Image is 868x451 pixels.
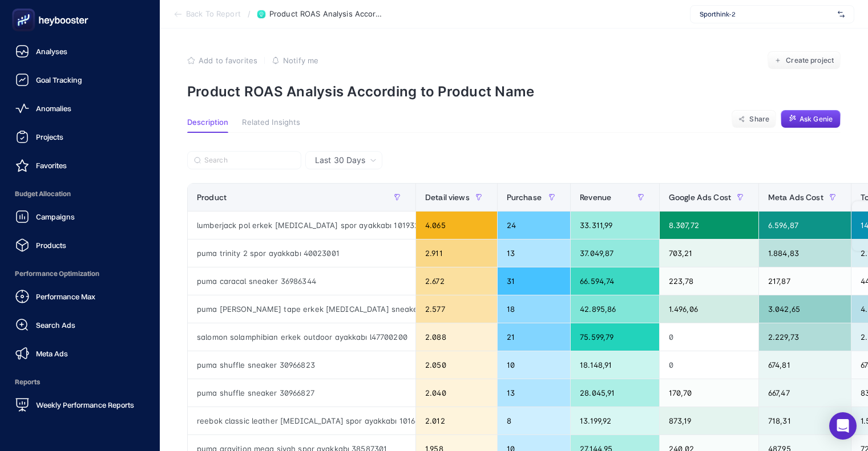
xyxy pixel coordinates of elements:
[416,379,497,407] div: 2.040
[580,193,611,202] span: Revenue
[36,400,134,409] span: Weekly Performance Reports
[759,212,851,239] div: 6.596,87
[660,212,758,239] div: 8.307,72
[9,262,151,285] span: Performance Optimization
[425,193,470,202] span: Detail views
[768,193,823,202] span: Meta Ads Cost
[9,285,151,308] a: Performance Max
[700,10,833,19] span: Sporthink-2
[732,110,776,128] button: Share
[36,161,67,170] span: Favorites
[781,110,841,128] button: Ask Genie
[188,379,415,407] div: puma shuffle sneaker 30966827
[571,295,659,323] div: 42.895,86
[186,10,241,19] span: Back To Report
[187,118,228,127] span: Description
[829,412,857,440] div: Open Intercom Messenger
[9,182,151,205] span: Budget Allocation
[759,407,851,434] div: 718,31
[36,212,75,221] span: Campaigns
[272,56,318,65] button: Notify me
[759,351,851,379] div: 674,81
[9,68,151,91] a: Goal Tracking
[768,51,841,70] button: Create project
[9,40,151,63] a: Analyses
[187,56,257,65] button: Add to favorites
[36,104,71,113] span: Anomalies
[197,193,227,202] span: Product
[759,379,851,407] div: 667,47
[759,323,851,351] div: 2.229,73
[759,239,851,267] div: 1.884,83
[36,241,66,250] span: Products
[9,234,151,257] a: Products
[9,97,151,120] a: Anomalies
[9,154,151,177] a: Favorites
[248,9,251,18] span: /
[571,267,659,295] div: 66.594,74
[9,205,151,228] a: Campaigns
[416,351,497,379] div: 2.050
[571,323,659,351] div: 75.599,79
[188,239,415,267] div: puma trinity 2 spor ayakkabı 40023001
[498,239,570,267] div: 13
[498,323,570,351] div: 21
[187,83,841,100] p: Product ROAS Analysis According to Product Name
[660,295,758,323] div: 1.496,06
[36,349,68,358] span: Meta Ads
[416,323,497,351] div: 2.088
[786,56,834,65] span: Create project
[800,115,833,124] span: Ask Genie
[660,239,758,267] div: 703,21
[36,320,75,330] span: Search Ads
[416,239,497,267] div: 2.911
[188,351,415,379] div: puma shuffle sneaker 30966823
[416,407,497,434] div: 2.012
[759,267,851,295] div: 217,87
[498,351,570,379] div: 10
[416,212,497,239] div: 4.065
[9,393,151,416] a: Weekly Performance Reports
[571,379,659,407] div: 28.045,91
[660,379,758,407] div: 170,70
[571,407,659,434] div: 13.199,92
[188,295,415,323] div: puma [PERSON_NAME] tape erkek [MEDICAL_DATA] sneaker 38638101
[9,125,151,148] a: Projects
[498,295,570,323] div: 18
[242,118,300,127] span: Related Insights
[188,323,415,351] div: salomon solamphibian erkek outdoor ayakkabı l47700200
[498,407,570,434] div: 8
[9,371,151,393] span: Reports
[187,118,228,133] button: Description
[571,351,659,379] div: 18.148,91
[269,10,383,19] span: Product ROAS Analysis According to Product Name
[749,115,769,124] span: Share
[660,351,758,379] div: 0
[283,56,318,65] span: Notify me
[9,314,151,336] a: Search Ads
[188,212,415,239] div: lumberjack pol erkek [MEDICAL_DATA] spor ayakkabı 101932436
[660,407,758,434] div: 873,19
[571,212,659,239] div: 33.311,99
[660,323,758,351] div: 0
[204,156,294,165] input: Search
[416,295,497,323] div: 2.577
[36,292,95,301] span: Performance Max
[188,407,415,434] div: reebok classic leather [MEDICAL_DATA] spor ayakkabı 101664943
[838,9,845,20] img: svg%3e
[660,267,758,295] div: 223,78
[199,56,257,65] span: Add to favorites
[36,75,82,84] span: Goal Tracking
[416,267,497,295] div: 2.672
[36,47,67,56] span: Analyses
[188,267,415,295] div: puma caracal sneaker 36986344
[36,132,63,141] span: Projects
[498,267,570,295] div: 31
[9,342,151,365] a: Meta Ads
[571,239,659,267] div: 37.049,87
[498,212,570,239] div: 24
[315,155,365,166] span: Last 30 Days
[759,295,851,323] div: 3.042,65
[242,118,300,133] button: Related Insights
[669,193,731,202] span: Google Ads Cost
